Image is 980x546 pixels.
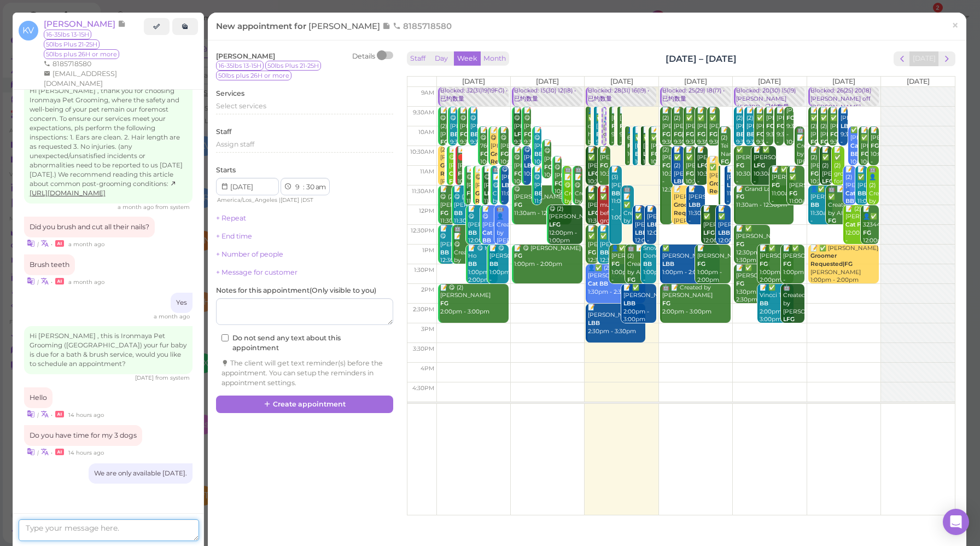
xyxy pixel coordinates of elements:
[534,126,541,183] div: 📝 😋 [PERSON_NAME] 10:00am - 11:00am
[470,107,477,163] div: 📝 😋 [PERSON_NAME] 9:30am - 10:30am
[44,19,126,29] a: [PERSON_NAME]
[650,126,656,183] div: 📝 ✅ [PERSON_NAME] 10:00am - 11:00am
[216,396,393,413] button: Create appointment
[216,89,244,98] label: Services
[726,166,731,214] div: 📝 [PERSON_NAME] 11:00am - 12:00pm
[216,250,283,258] a: + Number of people
[688,185,705,234] div: 📝 [PERSON_NAME] 11:30am - 12:30pm
[588,170,599,177] b: LFG
[155,204,190,211] span: from system
[457,146,462,202] div: 📝 🛑 [PERSON_NAME] 10:30am - 11:30am
[907,77,930,85] span: [DATE]
[756,107,763,163] div: 📝 ✅ [PERSON_NAME] 9:30am - 10:30am
[440,146,445,211] div: (2) [PERSON_NAME] [PERSON_NAME] 10:30am - 11:30am
[783,260,791,268] b: FG
[623,284,657,324] div: 📝 ✅ [PERSON_NAME] 2:00pm - 3:00pm
[454,51,481,66] button: Week
[534,166,541,222] div: 📝 😋 [PERSON_NAME] 11:00am - 12:00pm
[44,49,119,59] span: 50lbs plus 26H or more
[674,201,716,217] b: Groomer Requested|FG
[662,300,670,307] b: FG
[611,260,620,268] b: FG
[634,205,645,262] div: 📝 ✅ [PERSON_NAME] 12:00pm - 1:00pm
[611,190,634,197] b: BB|LBB
[440,225,456,281] div: 📝 😋 [PERSON_NAME] 12:30pm - 1:30pm
[501,182,514,189] b: LBB
[480,51,509,66] button: Month
[544,140,551,196] div: 📝 😋 [PERSON_NAME] 10:20am - 11:20am
[857,166,868,222] div: 📝 ✅ [PERSON_NAME] 11:00am - 12:00pm
[440,138,448,146] b: FG
[514,131,526,138] b: LFG
[413,109,434,116] span: 9:30am
[352,51,375,61] div: Details
[857,190,866,197] b: BB
[468,260,477,268] b: BB
[564,166,571,254] div: 🤖 📝 😋 Created by AI 11:00am - 12:00pm
[19,21,38,40] span: KV
[588,210,599,217] b: LFG
[871,142,879,149] b: FG
[440,162,483,177] b: Groomer Requested|BB
[216,232,252,240] a: + End time
[523,146,531,194] div: 😋 [PERSON_NAME] 10:30am - 11:30am
[449,170,459,185] b: Cat FG
[789,190,797,197] b: FG
[736,280,744,287] b: FG
[840,107,848,155] div: 📝 [PERSON_NAME] 9:30am - 10:30am
[662,162,681,169] b: FG|BB
[468,205,483,262] div: 📝 😋 [PERSON_NAME] 12:00pm - 1:00pm
[30,180,177,197] a: [URL][DOMAIN_NAME]
[820,138,829,146] b: FG
[709,107,720,163] div: 📝 ✅ [PERSON_NAME] 9:30am - 10:30am
[746,131,755,138] b: BB
[810,138,819,146] b: FG
[643,245,657,293] div: Snow Dong 1:00pm - 2:00pm
[845,221,865,228] b: Cat FG
[810,185,833,234] div: 👤✅ [PERSON_NAME] 11:30am - 12:30pm
[662,131,670,138] b: FG
[721,158,729,165] b: FG
[544,164,552,171] b: FG
[647,221,659,228] b: LBB
[685,146,696,202] div: 📝 ✅ [PERSON_NAME] 10:30am - 11:30am
[440,185,456,242] div: 📝 😋 (2) [PERSON_NAME] 11:30am - 12:30pm
[894,51,911,66] button: prev
[789,166,804,222] div: 📝 ✅ [PERSON_NAME] 11:00am - 12:00pm
[410,148,434,155] span: 10:30am
[827,185,850,250] div: 🤖 📝 ✅ Created by AI 11:30am - 12:30pm
[428,51,454,66] button: Day
[666,53,737,65] h2: [DATE] – [DATE]
[810,87,879,119] div: Blocked: 26(25) 20(18)[PERSON_NAME] off [PERSON_NAME] 3FG1BB • 已约数量
[216,127,231,137] label: Staff
[736,146,759,194] div: ✅ [PERSON_NAME] 10:30am - 11:30am
[599,225,610,281] div: 📝 ✅ [PERSON_NAME] 12:30pm - 1:30pm
[422,247,434,254] span: 1pm
[489,260,498,268] b: BB
[845,166,856,230] div: 📝 (2) [PERSON_NAME] 11:00am - 12:00pm
[216,21,454,31] span: New appointment for
[216,71,291,80] span: 50lbs plus 26H or more
[450,107,457,163] div: 📝 😋 [PERSON_NAME] 9:30am - 10:30am
[909,51,939,66] button: [DATE]
[772,182,780,189] b: FG
[462,77,485,85] span: [DATE]
[810,146,821,202] div: 📝 (2) [PERSON_NAME] 10:30am - 11:30am
[534,190,543,197] b: BB
[468,229,477,236] b: BB
[756,131,765,138] b: FG
[24,254,75,275] div: Brush teeth
[489,245,509,293] div: 📝 😋 [PERSON_NAME] 1:00pm - 2:00pm
[524,131,532,138] b: FG
[41,59,94,69] li: 8185718580
[41,69,144,89] li: [EMAIL_ADDRESS][DOMAIN_NAME]
[736,241,744,248] b: FG
[523,107,531,163] div: 📝 😋 [PERSON_NAME] 9:30am - 10:30am
[746,107,754,163] div: 📝 (2) [PERSON_NAME] 9:30am - 10:30am
[662,260,674,268] b: LBB
[459,107,467,163] div: 📝 😋 [PERSON_NAME] 9:30am - 10:30am
[870,126,878,175] div: 📝 [PERSON_NAME] 10:00am - 11:00am
[771,166,794,214] div: 📝 ✅ [PERSON_NAME] 11:00am - 12:00pm
[466,166,471,222] div: 📝 😋 [PERSON_NAME] 11:00am - 12:00pm
[419,207,434,214] span: 12pm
